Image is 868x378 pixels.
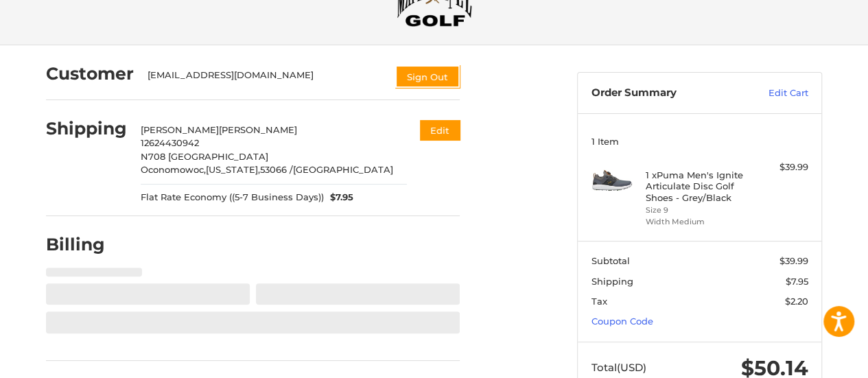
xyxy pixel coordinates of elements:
[754,161,808,174] div: $39.99
[260,164,293,175] span: 53066 /
[324,191,354,204] span: $7.95
[591,361,646,374] span: Total (USD)
[293,164,393,175] span: [GEOGRAPHIC_DATA]
[141,164,206,175] span: Oconomowoc,
[219,124,297,135] span: [PERSON_NAME]
[591,136,808,147] h3: 1 Item
[591,86,739,100] h3: Order Summary
[141,151,268,162] span: N708 [GEOGRAPHIC_DATA]
[591,276,633,287] span: Shipping
[148,69,382,88] div: [EMAIL_ADDRESS][DOMAIN_NAME]
[646,216,751,228] li: Width Medium
[141,124,219,135] span: [PERSON_NAME]
[785,296,808,307] span: $2.20
[141,137,199,148] span: 12624430942
[591,255,630,266] span: Subtotal
[420,120,460,140] button: Edit
[779,255,808,266] span: $39.99
[591,296,607,307] span: Tax
[46,118,127,139] h2: Shipping
[46,63,134,84] h2: Customer
[206,164,260,175] span: [US_STATE],
[591,316,653,327] a: Coupon Code
[646,169,751,203] h4: 1 x Puma Men's Ignite Articulate Disc Golf Shoes - Grey/Black
[646,204,751,216] li: Size 9
[739,86,808,100] a: Edit Cart
[141,191,324,204] span: Flat Rate Economy ((5-7 Business Days))
[395,65,460,88] button: Sign Out
[786,276,808,287] span: $7.95
[46,234,126,255] h2: Billing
